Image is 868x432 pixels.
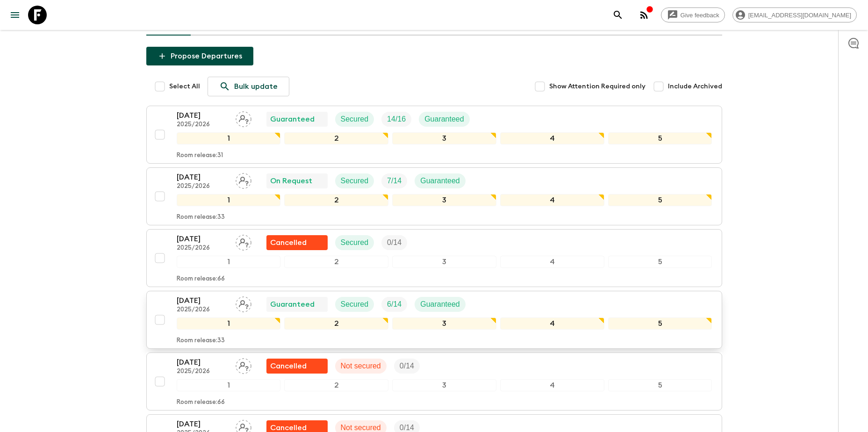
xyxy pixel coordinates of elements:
span: [EMAIL_ADDRESS][DOMAIN_NAME] [743,12,856,19]
div: 3 [392,317,496,330]
p: Guaranteed [420,175,460,187]
p: 6 / 14 [387,299,402,310]
p: [DATE] [177,295,228,306]
div: 2 [284,256,388,268]
p: [DATE] [177,418,228,430]
div: 4 [500,379,604,391]
p: Guaranteed [420,299,460,310]
p: Room release: 33 [177,214,225,221]
a: Bulk update [208,77,289,96]
div: Not secured [335,359,387,374]
p: [DATE] [177,233,228,245]
div: 5 [608,256,712,268]
div: 1 [177,256,281,268]
p: Secured [341,237,369,248]
p: Cancelled [270,237,307,248]
p: Not secured [341,360,381,372]
p: 0 / 14 [400,360,414,372]
span: Select All [169,82,200,91]
div: 3 [392,379,496,391]
p: 2025/2026 [177,245,228,252]
div: 5 [608,132,712,144]
div: Secured [335,112,374,127]
button: [DATE]2025/2026Assign pack leaderGuaranteedSecuredTrip FillGuaranteed12345Room release:31 [146,106,722,164]
p: On Request [270,175,312,187]
button: Propose Departures [146,47,253,65]
span: Give feedback [675,12,725,19]
span: Show Attention Required only [549,82,646,91]
div: 2 [284,317,388,330]
div: Secured [335,235,374,250]
div: [EMAIL_ADDRESS][DOMAIN_NAME] [732,7,857,22]
div: 3 [392,256,496,268]
div: 2 [284,379,388,391]
div: Trip Fill [381,112,411,127]
div: 4 [500,317,604,330]
div: Trip Fill [394,359,420,374]
p: Room release: 31 [177,152,223,159]
button: [DATE]2025/2026Assign pack leaderOn RequestSecuredTrip FillGuaranteed12345Room release:33 [146,167,722,225]
div: 3 [392,194,496,206]
div: Secured [335,297,374,312]
button: [DATE]2025/2026Assign pack leaderUnable to secureNot securedTrip Fill12345Room release:66 [146,353,722,410]
div: 1 [177,194,281,206]
span: Assign pack leader [236,238,251,245]
p: Guaranteed [270,114,315,125]
div: 1 [177,132,281,144]
div: Trip Fill [381,173,407,188]
div: Unable to secure [266,359,328,374]
div: 5 [608,317,712,330]
p: [DATE] [177,357,228,368]
div: 1 [177,379,281,391]
span: Assign pack leader [236,176,251,183]
p: [DATE] [177,110,228,121]
p: Secured [341,175,369,187]
div: 5 [608,379,712,391]
p: 2025/2026 [177,121,228,129]
p: Room release: 66 [177,399,225,406]
p: 2025/2026 [177,183,228,190]
p: Guaranteed [424,114,464,125]
div: Flash Pack cancellation [266,235,328,250]
a: Give feedback [661,7,725,22]
span: Assign pack leader [236,114,251,122]
span: Assign pack leader [236,361,251,368]
button: [DATE]2025/2026Assign pack leaderGuaranteedSecuredTrip FillGuaranteed12345Room release:33 [146,291,722,349]
p: Secured [341,114,369,125]
p: 2025/2026 [177,306,228,314]
p: 7 / 14 [387,175,402,187]
p: Room release: 33 [177,337,225,345]
p: [DATE] [177,172,228,183]
p: 2025/2026 [177,368,228,375]
div: 5 [608,194,712,206]
p: Bulk update [234,81,278,92]
div: Trip Fill [381,235,407,250]
div: 3 [392,132,496,144]
div: Trip Fill [381,297,407,312]
span: Assign pack leader [236,423,251,430]
span: Assign pack leader [236,299,251,307]
div: 2 [284,194,388,206]
button: menu [6,6,24,24]
p: 14 / 16 [387,114,406,125]
div: Secured [335,173,374,188]
div: 2 [284,132,388,144]
div: 4 [500,256,604,268]
button: search adventures [609,6,627,24]
p: Room release: 66 [177,275,225,283]
div: 1 [177,317,281,330]
div: 4 [500,194,604,206]
div: 4 [500,132,604,144]
p: Secured [341,299,369,310]
span: Include Archived [668,82,722,91]
p: Cancelled [270,360,307,372]
button: [DATE]2025/2026Assign pack leaderFlash Pack cancellationSecuredTrip Fill12345Room release:66 [146,229,722,287]
p: Guaranteed [270,299,315,310]
p: 0 / 14 [387,237,402,248]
